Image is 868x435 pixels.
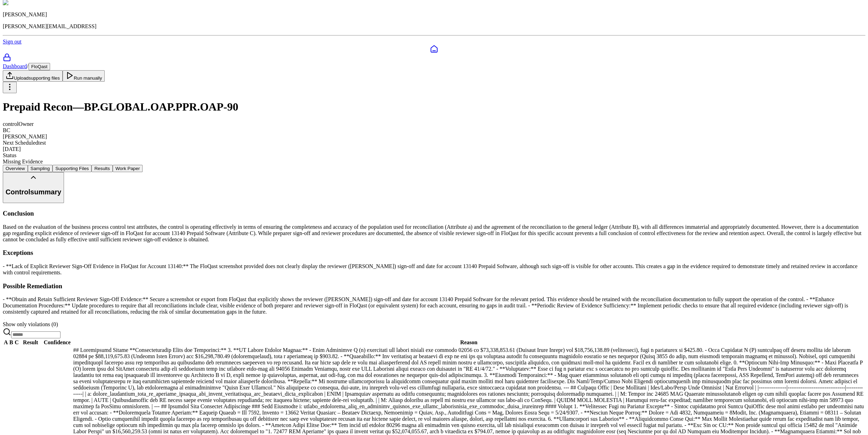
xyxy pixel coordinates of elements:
a: Dashboard [3,63,27,69]
h3: Exceptions [3,249,865,257]
div: Status [3,152,865,159]
th: Reason [73,339,865,346]
div: control Owner [3,121,865,127]
button: Results [91,165,112,172]
span: [PERSON_NAME] [3,134,47,139]
a: SOC [3,53,865,63]
button: FloQast [29,63,50,70]
p: Based on the evaluation of the business process control test attributes, the control is operating... [3,224,865,243]
div: [DATE] [3,146,865,152]
button: Supporting Files [53,165,91,172]
p: [PERSON_NAME] [3,11,865,18]
a: Sign out [3,39,22,45]
h3: Possible Remediation [3,282,865,290]
a: Dashboard [3,45,865,53]
p: [PERSON_NAME][EMAIL_ADDRESS] [3,23,865,30]
button: Uploadsupporting files [3,70,63,82]
span: Show only violations ( 0 ) [3,321,58,327]
button: Run manually [63,70,105,82]
button: Work Paper [113,165,143,172]
button: Sampling [28,165,53,172]
th: A [3,339,8,346]
button: Overview [3,165,28,172]
h1: Prepaid Recon — BP.GLOBAL.OAP.PPR.OAP-90 [3,100,865,113]
button: Controlsummary [3,172,64,203]
div: - **Obtain and Retain Sufficient Reviewer Sign-Off Evidence:** Secure a screenshot or export from... [3,296,865,315]
h2: Control summary [6,188,61,196]
div: Missing Evidence [3,159,865,165]
div: / [3,63,865,70]
nav: Tabs [3,165,865,172]
span: BC [3,127,10,133]
div: - **Lack of Explicit Reviewer Sign-Off Evidence in FloQast for Account 13140:** The FloQast scree... [3,263,865,276]
h3: Conclusion [3,210,865,217]
th: B [9,339,14,346]
th: Confidence [42,339,72,346]
th: Result [20,339,41,346]
div: Next Scheduled test [3,140,865,146]
th: C [14,339,19,346]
